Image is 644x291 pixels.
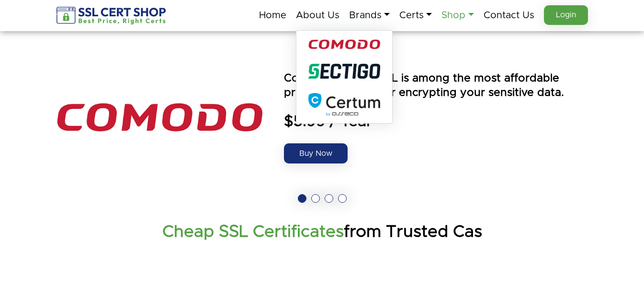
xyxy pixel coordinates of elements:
[484,5,534,25] a: Contact Us
[399,5,432,25] a: Certs
[441,5,474,25] a: Shop
[349,5,390,25] a: Brands
[284,143,348,163] a: Buy Now
[56,46,262,189] img: the positive ssl logo is shown above an orange and blue text that says power by seo
[296,5,339,25] a: About Us
[284,71,588,100] p: Comodo Positive SSL is among the most affordable private certificate for encrypting your sensitiv...
[308,93,380,116] img: certum.png
[544,5,588,25] a: Login
[284,112,588,131] span: $5.99 / Year
[162,223,344,240] strong: Cheap SSL Certificates
[308,64,380,79] img: sectigo.png
[308,39,380,49] img: comodo.png
[259,5,286,25] a: Home
[56,7,167,24] img: sslcertshop-logo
